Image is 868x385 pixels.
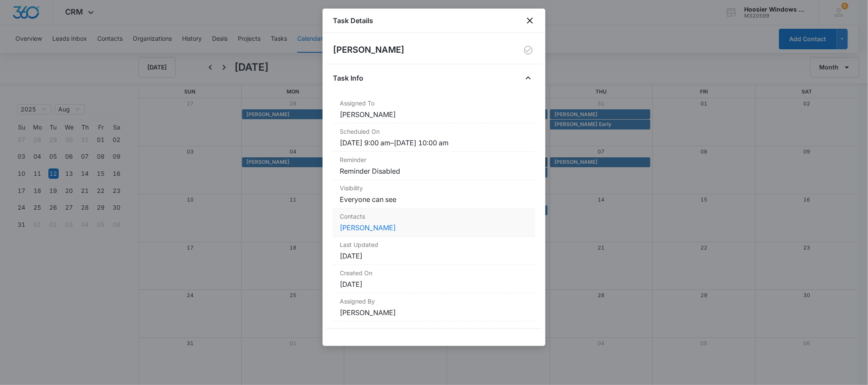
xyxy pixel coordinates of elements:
div: Last Updated[DATE] [333,237,535,265]
dt: Scheduled On [340,127,528,136]
div: Contacts[PERSON_NAME] [333,208,535,237]
a: [PERSON_NAME] [340,223,396,232]
dd: [DATE] [340,279,528,289]
dt: Created On [340,268,528,277]
dd: Reminder Disabled [340,166,528,176]
div: Created On[DATE] [333,265,535,293]
div: ReminderReminder Disabled [333,152,535,180]
dt: Assigned By [340,297,528,306]
h4: Task Info [333,73,363,83]
dt: Last Updated [340,240,528,249]
div: VisibilityEveryone can see [333,180,535,208]
div: Assigned To[PERSON_NAME] [333,95,535,123]
button: close [525,15,535,26]
dd: [DATE] 9:00 am – [DATE] 10:00 am [340,138,528,148]
div: Scheduled On[DATE] 9:00 am–[DATE] 10:00 am [333,123,535,152]
div: Assigned By[PERSON_NAME] [333,293,535,322]
dt: Visibility [340,183,528,192]
dt: Contacts [340,212,528,221]
h1: Task Details [333,15,373,26]
h2: [PERSON_NAME] [333,43,404,57]
dt: Reminder [340,155,528,164]
dd: Everyone can see [340,194,528,205]
dd: [PERSON_NAME] [340,109,528,120]
dd: [DATE] [340,251,528,261]
button: Close [521,71,535,85]
dd: [PERSON_NAME] [340,307,528,318]
dt: Assigned To [340,99,528,108]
